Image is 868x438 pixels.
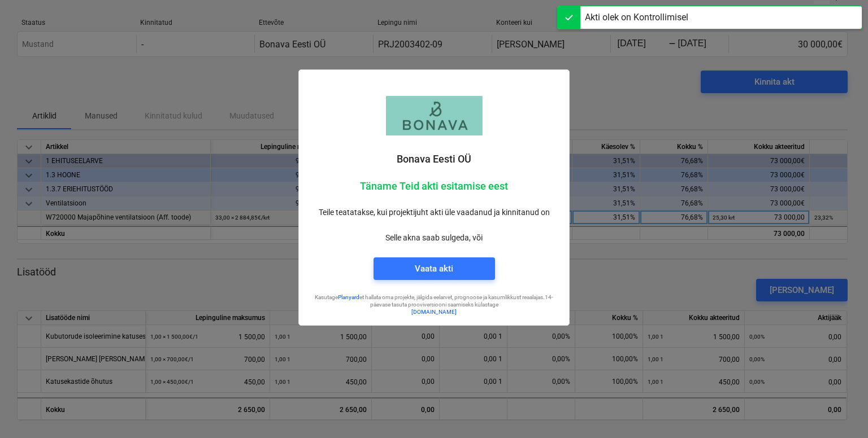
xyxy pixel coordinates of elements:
[338,294,359,300] a: Planyard
[374,257,495,280] button: Vaata akti
[308,294,560,309] p: Kasutage et hallata oma projekte, jälgida eelarvet, prognoose ja kasumlikkust reaalajas. 14-päeva...
[308,232,560,244] p: Selle akna saab sulgeda, või
[415,261,453,276] div: Vaata akti
[308,179,560,193] p: Täname Teid akti esitamise eest
[308,152,560,166] p: Bonava Eesti OÜ
[308,207,560,218] p: Teile teatatakse, kui projektijuht akti üle vaadanud ja kinnitanud on
[411,309,457,315] a: [DOMAIN_NAME]
[585,11,688,24] div: Akti olek on Kontrollimisel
